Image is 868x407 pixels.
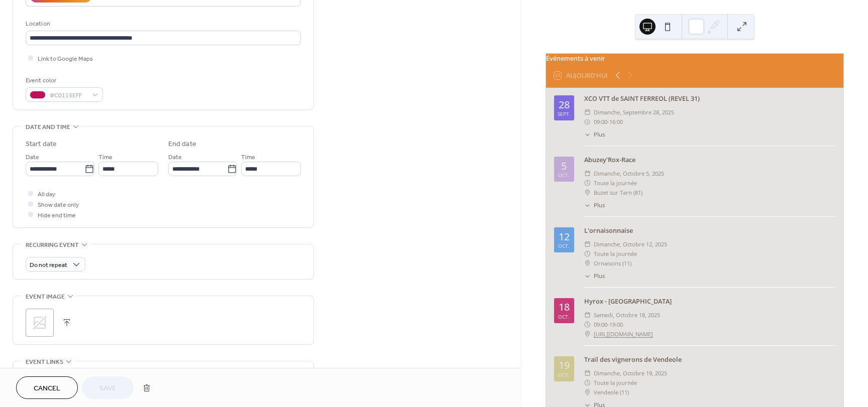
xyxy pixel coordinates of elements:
[594,169,664,178] span: dimanche, octobre 5, 2025
[26,19,299,29] div: Location
[584,355,835,364] div: Trail des vignerons de Vendeole
[26,75,101,86] div: Event color
[168,152,182,163] span: Date
[168,139,196,150] div: End date
[584,94,835,103] div: XCO VTT de SAINT FERREOL (REVEL 31)
[559,232,570,242] div: 12
[584,258,591,268] div: ​
[559,360,570,370] div: 19
[584,201,591,210] div: ​
[609,117,623,126] span: 16:00
[584,178,591,188] div: ​
[558,111,571,116] div: sept.
[594,258,631,268] span: Ornaisons (11)
[26,139,57,150] div: Start date
[594,188,642,197] span: Buzet sur Tarn (81)
[584,107,591,117] div: ​
[546,54,843,63] div: Événements à venir
[559,302,570,312] div: 18
[16,376,78,399] button: Cancel
[584,226,835,235] div: L'ornaisonnaise
[38,189,55,200] span: All day
[594,387,629,397] span: Vendeole (11)
[38,210,76,221] span: Hide end time
[559,100,570,110] div: 28
[584,239,591,249] div: ​
[26,240,79,250] span: Recurring event
[584,297,835,306] div: Hyrox - [GEOGRAPHIC_DATA]
[594,239,667,249] span: dimanche, octobre 12, 2025
[594,329,653,339] a: [URL][DOMAIN_NAME]
[558,314,570,319] div: oct.
[594,320,607,329] span: 09:00
[594,272,605,281] span: Plus
[584,117,591,126] div: ​
[558,173,570,178] div: oct.
[594,310,660,320] span: samedi, octobre 18, 2025
[584,130,591,139] div: ​
[30,259,67,271] span: Do not repeat
[607,320,609,329] span: -
[594,378,637,387] span: Toute la journée
[584,368,591,378] div: ​
[26,152,39,163] span: Date
[558,372,570,377] div: oct.
[26,122,70,132] span: Date and time
[584,387,591,397] div: ​
[584,155,835,165] div: Abuzey'Rox-Race
[594,368,667,378] span: dimanche, octobre 19, 2025
[584,188,591,197] div: ​
[584,272,605,281] button: ​Plus
[594,178,637,188] span: Toute la journée
[38,54,93,64] span: Link to Google Maps
[584,320,591,329] div: ​
[594,201,605,210] span: Plus
[584,378,591,387] div: ​
[584,310,591,320] div: ​
[584,201,605,210] button: ​Plus
[609,320,623,329] span: 19:00
[584,169,591,178] div: ​
[34,383,60,394] span: Cancel
[584,329,591,339] div: ​
[38,200,79,210] span: Show date only
[561,161,567,171] div: 5
[241,152,255,163] span: Time
[50,90,87,101] span: #C0115EFF
[594,130,605,139] span: Plus
[584,130,605,139] button: ​Plus
[607,117,609,126] span: -
[26,292,65,302] span: Event image
[594,117,607,126] span: 09:00
[98,152,113,163] span: Time
[594,107,674,117] span: dimanche, septembre 28, 2025
[26,357,63,367] span: Event links
[594,249,637,258] span: Toute la journée
[26,309,54,337] div: ;
[584,249,591,258] div: ​
[584,272,591,281] div: ​
[558,243,570,248] div: oct.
